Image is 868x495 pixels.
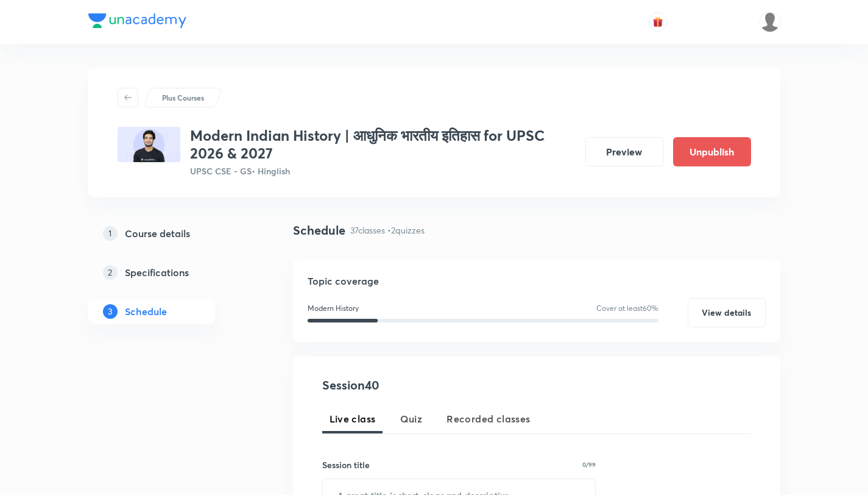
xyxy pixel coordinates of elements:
p: 37 classes [350,224,385,237]
p: UPSC CSE - GS • Hinglish [190,165,576,177]
span: Recorded classes [446,411,530,426]
img: Company Logo [88,13,186,28]
p: Plus Courses [162,92,204,103]
img: Ajit [760,12,780,32]
p: • 2 quizzes [387,224,425,237]
h4: Session 40 [322,376,545,394]
a: 1Course details [88,221,254,246]
h3: Modern Indian History | आधुनिक भारतीय इतिहास for UPSC 2026 & 2027 [190,127,576,162]
img: 19E03857-3385-4008-B9C9-5041D09E7A5E_plus.png [118,127,180,162]
button: View details [688,298,766,327]
p: 0/99 [582,461,596,468]
p: Cover at least 60 % [596,303,658,314]
p: 1 [103,226,118,241]
button: avatar [648,12,668,32]
a: Company Logo [88,13,186,31]
h4: Schedule [293,221,345,240]
h5: Topic coverage [308,274,766,288]
button: Preview [585,137,663,166]
p: Modern History [308,303,359,314]
a: 2Specifications [88,260,254,285]
h5: Specifications [125,265,189,280]
h5: Course details [125,226,190,241]
span: Live class [330,411,376,426]
p: 3 [103,304,118,319]
h5: Schedule [125,304,167,319]
button: Unpublish [673,137,751,166]
p: 2 [103,265,118,280]
h6: Session title [322,458,370,471]
img: avatar [652,16,663,27]
span: Quiz [400,411,423,426]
